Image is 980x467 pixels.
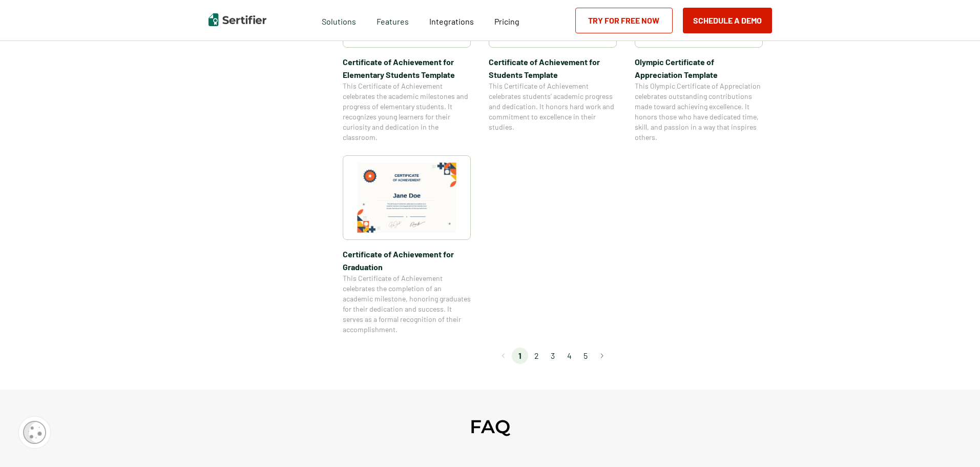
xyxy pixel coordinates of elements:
li: page 2 [528,348,545,364]
li: page 1 [512,348,528,364]
button: Go to previous page [495,348,512,364]
span: Integrations [429,16,474,26]
a: Integrations [429,14,474,27]
button: Schedule a Demo [683,8,772,33]
span: Certificate of Achievement for Students Template [489,55,617,81]
span: Pricing [494,16,519,26]
img: Cookie Popup Icon [23,421,46,444]
span: This Certificate of Achievement celebrates students’ academic progress and dedication. It honors ... [489,81,617,132]
span: Certificate of Achievement for Graduation [343,248,471,273]
li: page 3 [545,348,561,364]
span: Certificate of Achievement for Elementary Students Template [343,55,471,81]
li: page 5 [577,348,594,364]
a: Try for Free Now [575,8,673,33]
span: Solutions [322,14,356,27]
button: Go to next page [594,348,610,364]
span: This Olympic Certificate of Appreciation celebrates outstanding contributions made toward achievi... [635,81,763,143]
li: page 4 [561,348,577,364]
h2: FAQ [470,415,510,438]
span: This Certificate of Achievement celebrates the completion of an academic milestone, honoring grad... [343,273,471,335]
img: Certificate of Achievement for Graduation [357,163,456,233]
span: This Certificate of Achievement celebrates the academic milestones and progress of elementary stu... [343,81,471,143]
iframe: Chat Widget [929,418,980,467]
span: Olympic Certificate of Appreciation​ Template [635,55,763,81]
a: Certificate of Achievement for GraduationCertificate of Achievement for GraduationThis Certificat... [343,155,471,335]
img: Sertifier | Digital Credentialing Platform [208,13,266,26]
span: Features [377,14,409,27]
a: Pricing [494,14,519,27]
